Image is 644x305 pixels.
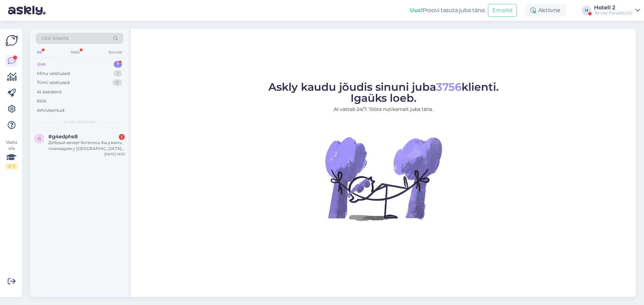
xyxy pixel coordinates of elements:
[107,48,123,57] div: Socials
[323,118,444,239] img: No Chat active
[112,79,122,86] div: 0
[410,7,423,13] b: Uus!
[582,6,591,15] div: H
[594,5,640,16] a: Hotell 2Tervise Paradiis OÜ
[114,61,122,68] div: 1
[37,107,64,114] div: Arhiveeritud
[594,5,633,10] div: Hotell 2
[410,6,485,14] div: Proovi tasuta juba täna:
[37,89,62,95] div: AI Assistent
[114,70,122,77] div: 1
[268,80,499,104] span: Askly kaudu jõudis sinuni juba klienti. Igaüks loeb.
[64,119,95,125] span: Uued vestlused
[37,98,47,104] div: Kõik
[488,4,517,17] button: Emailid
[5,139,17,169] div: Vaata siia
[594,10,633,16] div: Tervise Paradiis OÜ
[5,34,18,47] img: Askly Logo
[37,61,46,68] div: Uus
[38,136,41,141] span: g
[525,4,566,16] div: Aktiivne
[268,106,499,113] p: AI vastab 24/7. Tööta nutikamalt juba täna.
[436,80,462,93] span: 3756
[42,35,68,42] span: Otsi kliente
[36,48,43,57] div: All
[37,70,70,77] div: Minu vestlused
[48,140,125,152] div: Добрый вечер! Хотелось бы узнать, планируем у [GEOGRAPHIC_DATA] провести отдых, как работают басс...
[119,134,125,140] div: 1
[48,134,78,140] span: #g4edphs8
[37,79,70,86] div: Tiimi vestlused
[69,48,81,57] div: Web
[5,163,17,169] div: 0 / 3
[104,152,125,157] div: [DATE] 19:33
